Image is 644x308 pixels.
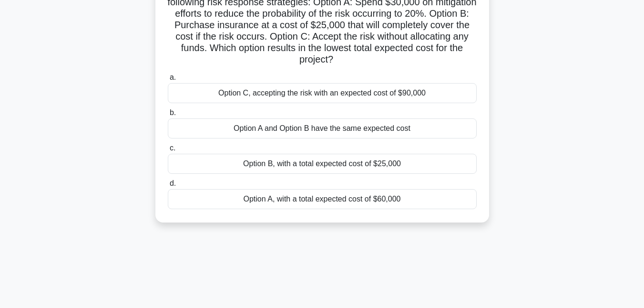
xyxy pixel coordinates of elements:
span: d. [170,179,176,187]
div: Option B, with a total expected cost of $25,000 [168,154,477,174]
div: Option A, with a total expected cost of $60,000 [168,189,477,209]
div: Option C, accepting the risk with an expected cost of $90,000 [168,83,477,103]
span: a. [170,73,176,81]
span: c. [170,144,175,152]
div: Option A and Option B have the same expected cost [168,118,477,138]
span: b. [170,108,176,117]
